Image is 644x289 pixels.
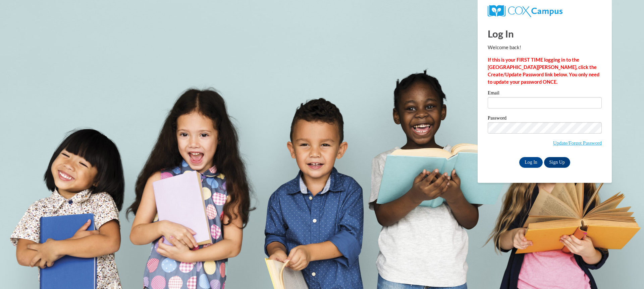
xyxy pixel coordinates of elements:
label: Email [488,90,602,97]
strong: If this is your FIRST TIME logging in to the [GEOGRAPHIC_DATA][PERSON_NAME], click the Create/Upd... [488,57,599,85]
img: COX Campus [488,5,562,17]
a: Update/Forgot Password [553,140,602,146]
a: Sign Up [544,157,570,168]
label: Password [488,116,602,122]
p: Welcome back! [488,44,602,51]
a: COX Campus [488,8,562,13]
h1: Log In [488,27,602,41]
input: Log In [519,157,543,168]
